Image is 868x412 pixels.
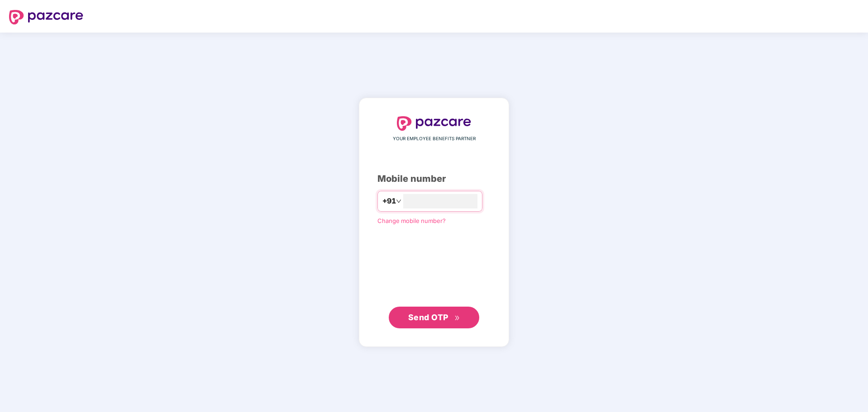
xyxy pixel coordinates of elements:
[454,315,460,321] span: double-right
[389,307,479,328] button: Send OTPdouble-right
[377,172,491,186] div: Mobile number
[393,135,476,142] span: YOUR EMPLOYEE BENEFITS PARTNER
[397,116,471,131] img: logo
[377,217,446,224] a: Change mobile number?
[396,199,401,204] span: down
[408,313,448,322] span: Send OTP
[382,195,396,207] span: +91
[9,10,83,24] img: logo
